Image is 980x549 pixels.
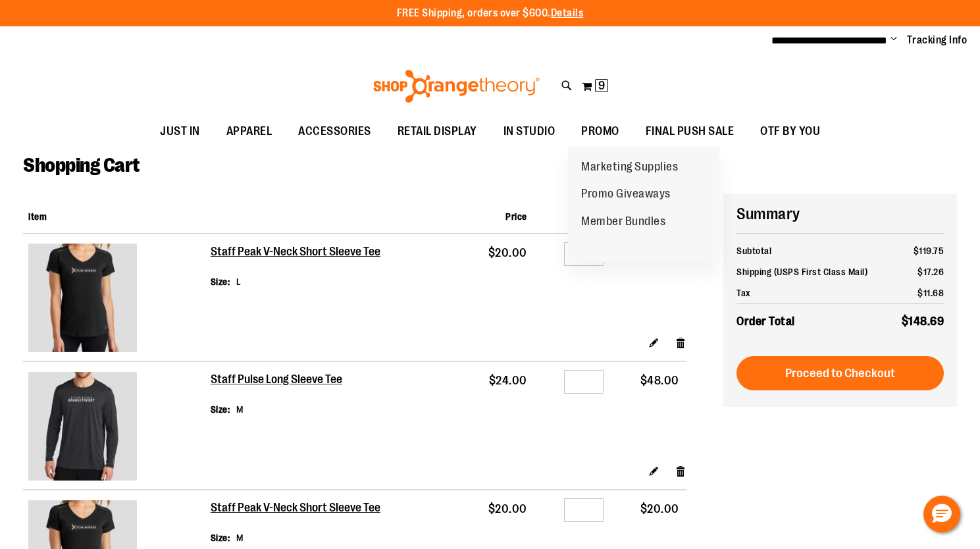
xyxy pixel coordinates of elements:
[211,531,230,544] dt: Size
[551,7,584,19] a: Details
[914,246,944,256] span: $119.75
[923,496,960,533] button: Hello, have a question? Let’s chat.
[632,117,748,147] a: FINAL PUSH SALE
[488,246,527,259] span: $20.00
[160,117,200,146] span: JUST IN
[568,153,691,181] a: Marketing Supplies
[213,117,286,147] a: APPAREL
[581,117,619,146] span: PROMO
[503,117,555,146] span: IN STUDIO
[675,464,686,478] a: Remove item
[211,245,382,259] a: Staff Peak V-Neck Short Sleeve Tee
[640,374,679,387] span: $48.00
[736,267,771,277] span: Shipping
[211,373,344,387] a: Staff Pulse Long Sleeve Tee
[226,117,272,146] span: APPAREL
[646,117,735,146] span: FINAL PUSH SALE
[28,211,47,222] span: Item
[397,6,584,21] p: FREE Shipping, orders over $600.
[568,180,684,208] a: Promo Giveaways
[568,147,719,262] ul: PROMO
[28,372,205,484] a: Staff Pulse Long Sleeve Tee
[147,117,213,147] a: JUST IN
[581,215,665,231] span: Member Bundles
[568,117,632,147] a: PROMO
[736,311,795,330] strong: Order Total
[236,275,242,288] dd: L
[675,336,686,350] a: Remove item
[774,267,868,277] span: (USPS First Class Mail)
[490,117,569,147] a: IN STUDIO
[211,501,382,515] a: Staff Peak V-Neck Short Sleeve Tee
[236,531,244,544] dd: M
[371,70,542,103] img: Shop Orangetheory
[28,244,205,355] a: Staff Peak V-Neck Short Sleeve Tee
[505,211,527,222] span: Price
[736,203,944,225] h2: Summary
[907,33,967,47] a: Tracking Info
[236,403,244,416] dd: M
[384,117,490,147] a: RETAIL DISPLAY
[760,117,820,146] span: OTF BY YOU
[736,356,944,390] button: Proceed to Checkout
[489,374,527,387] span: $24.00
[568,208,679,236] a: Member Bundles
[285,117,384,147] a: ACCESSORIES
[28,244,137,352] img: Staff Peak V-Neck Short Sleeve Tee
[890,34,897,47] button: Account menu
[28,372,137,481] img: Staff Pulse Long Sleeve Tee
[902,315,944,328] span: $148.69
[23,154,140,176] span: Shopping Cart
[640,502,679,515] span: $20.00
[488,502,527,515] span: $20.00
[298,117,371,146] span: ACCESSORIES
[747,117,833,147] a: OTF BY YOU
[736,240,893,261] th: Subtotal
[917,288,944,298] span: $11.68
[581,160,678,176] span: Marketing Supplies
[736,282,893,304] th: Tax
[581,187,671,203] span: Promo Giveaways
[211,403,230,416] dt: Size
[917,267,944,277] span: $17.26
[785,366,895,380] span: Proceed to Checkout
[211,275,230,288] dt: Size
[598,79,605,92] span: 9
[398,117,477,146] span: RETAIL DISPLAY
